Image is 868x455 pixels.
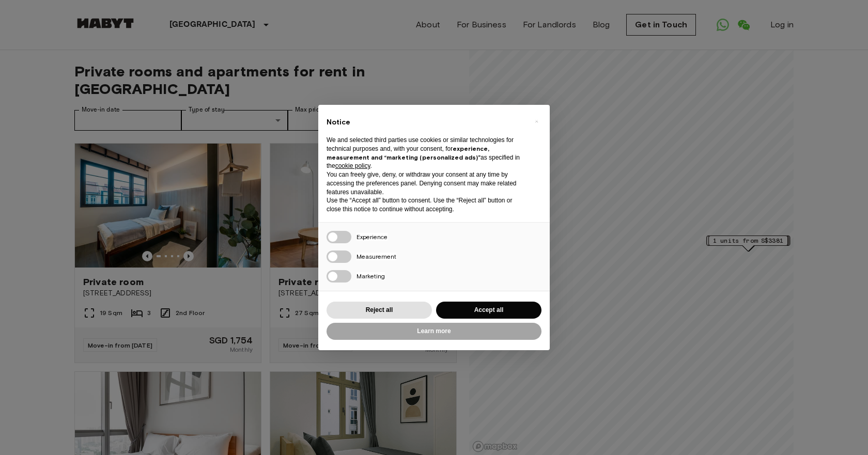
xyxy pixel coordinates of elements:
[327,117,525,128] h2: Notice
[327,170,525,196] p: You can freely give, deny, or withdraw your consent at any time by accessing the preferences pane...
[335,162,370,169] a: cookie policy
[327,136,525,170] p: We and selected third parties use cookies or similar technologies for technical purposes and, wit...
[327,145,489,161] strong: experience, measurement and “marketing (personalized ads)”
[327,323,541,340] button: Learn more
[357,272,385,280] span: Marketing
[327,196,525,214] p: Use the “Accept all” button to consent. Use the “Reject all” button or close this notice to conti...
[535,115,538,128] span: ×
[436,302,541,319] button: Accept all
[357,253,396,260] span: Measurement
[528,113,545,130] button: Close this notice
[327,302,432,319] button: Reject all
[357,233,388,241] span: Experience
